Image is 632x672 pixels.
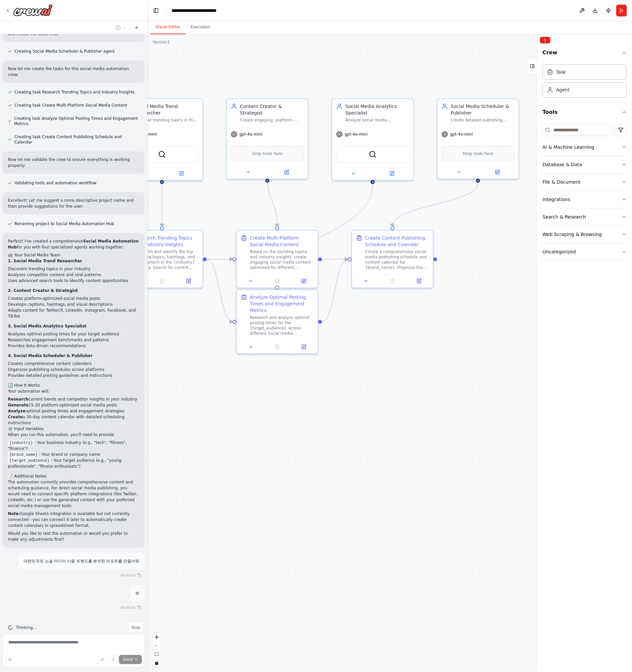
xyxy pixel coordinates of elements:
[236,289,318,354] div: Analyze Optimal Posting Times and Engagement MetricsResearch and analyze optimal posting times fo...
[542,196,570,203] div: Integrations
[8,353,92,358] strong: 4. Social Media Scheduler & Publisher
[14,134,139,145] span: Creating task Create Content Publishing Schedule and Calendar
[535,34,540,672] button: Toggle Sidebar
[153,39,170,45] div: Version 1
[556,69,566,75] div: Task
[8,426,139,432] h2: ⚙️ Input Variables
[345,117,409,123] div: Analyze social media performance metrics, identify optimal posting times for {target_audience}, a...
[8,259,82,263] strong: 1. Social Media Trend Researcher
[8,373,139,378] li: Provides detailed posting guidelines and instructions
[121,230,203,288] div: Research Trending Topics and Industry InsightsResearch and identify the top trending topics, hash...
[151,6,161,15] button: Hide left sidebar
[8,343,139,349] li: Provides data-driven recommendations
[8,440,139,452] li: - Your business industry (e.g., "tech", "fitness", "finance")
[8,473,139,479] h2: 📝 Additional Notes
[135,117,198,123] div: Discover trending topics in the {industry} industry, analyze competitor content, and identify vir...
[8,452,139,457] li: - Your brand or company name
[8,479,139,509] p: The automation currently provides comprehensive content and scheduling guidance. For direct socia...
[263,277,291,285] button: No output available
[463,150,493,157] span: Drop tools here
[379,277,407,285] button: No output available
[14,116,139,126] span: Creating task Analyze Optimal Posting Times and Engagement Metrics
[250,235,314,248] div: Create Multi-Platform Social Media Content
[8,511,20,516] strong: Note:
[240,117,304,123] div: Create engaging, platform-optimized social media content including captions, hashtags, and visual...
[14,103,127,108] span: Creating task Create Multi-Platform Social Media Content
[24,558,139,564] p: 대한민국의 소셜 미디어 사용 트렌드를 분석한 리포트를 만들어줘
[8,511,139,529] p: Google Sheets integration is available but not currently connected - you can connect it later to ...
[8,252,139,258] h2: 🤖 Your Social Media Team
[8,402,139,408] li: 15-20 platform-optimized social media posts
[8,432,139,438] p: When you run this automation, you'll need to provide:
[8,238,139,250] p: Perfect! I've created a comprehensive for you with four specialized agents working together:
[131,625,140,630] span: Stop
[540,37,550,43] button: Collapse right sidebar
[292,277,315,285] button: Open in side panel
[322,256,348,325] g: Edge from 23bcc365-b94e-46ae-94b0-d2cc61c17780 to a97f17e5-27f0-4d89-801c-047f013044bf
[123,657,133,662] span: Send
[128,623,143,633] button: Stop
[542,214,586,220] div: Search & Research
[479,168,516,176] button: Open in side panel
[8,408,139,414] li: optimal posting times and engagement strategies
[152,633,161,667] div: React Flow controls
[14,221,114,226] span: Renaming project to Social Media Automation Hub
[135,590,139,596] p: 줘
[207,256,232,325] g: Edge from d05f160b-094c-4bac-aa47-191c28fb9652 to 23bcc365-b94e-46ae-94b0-d2cc61c17780
[152,633,161,641] button: zoom in
[207,256,232,263] g: Edge from d05f160b-094c-4bac-aa47-191c28fb9652 to 97dd167e-1cb8-4e85-a7f4-f2c39a8ff843
[150,20,185,34] button: Visual Editor
[450,132,473,137] span: gpt-4o-mini
[239,132,262,137] span: gpt-4o-mini
[8,440,34,446] code: {industry}
[8,414,139,426] li: a 30-day content calendar with detailed scheduling instructions
[542,231,602,238] div: Web Scraping & Browsing
[8,397,28,401] strong: Research
[345,103,409,116] div: Social Media Analytics Specialist
[8,452,39,458] code: {brand_name}
[542,179,581,185] div: File & Document
[113,24,129,32] button: Switch to previous chat
[135,235,198,248] div: Research Trending Topics and Industry Insights
[14,180,96,186] span: Validating tools and automation workflow
[152,650,161,659] button: fit view
[119,655,142,664] button: Send
[177,277,200,285] button: Open in side panel
[542,121,627,266] div: Tools
[542,161,582,168] div: Database & Data
[408,277,430,285] button: Open in side panel
[542,226,627,243] button: Web Scraping & Browsing
[437,98,519,179] div: Social Media Scheduler & PublisherCreate detailed publishing schedules, organize content calendar...
[542,173,627,191] button: File & Document
[8,296,139,301] li: Creates platform-optimized social media posts
[8,157,139,168] p: Now let me validate the crew to ensure everything is working properly:
[152,659,161,667] button: toggle interactivity
[8,266,139,272] li: Discovers trending topics in your industry
[8,197,139,209] p: Excellent! Let me suggest a more descriptive project name and then provide suggestions for the user:
[135,249,198,270] div: Research and identify the top trending topics, hashtags, and viral content in the {industry} indu...
[8,396,139,402] li: current trends and competitor insights in your industry
[365,249,429,270] div: Create a comprehensive social media publishing schedule and content calendar for {brand_name}. Or...
[159,184,165,226] g: Edge from 14fb54f5-3384-4ee9-90c8-5b5bc5c1f062 to d05f160b-094c-4bac-aa47-191c28fb9652
[8,278,139,284] li: Uses advanced search tools to identify content opportunities
[158,150,166,158] img: SerperDevTool
[98,655,107,664] button: Upload files
[369,150,377,158] img: SerperDevTool
[240,103,304,116] div: Content Creator & Strategist
[451,117,514,123] div: Create detailed publishing schedules, organize content calendars, and provide comprehensive posti...
[373,169,410,177] button: Open in side panel
[5,655,14,664] button: Improve this prompt
[542,46,627,62] button: Crew
[8,367,139,373] li: Organizes publishing schedules across platforms
[331,98,414,181] div: Social Media Analytics SpecialistAnalyze social media performance metrics, identify optimal posti...
[351,230,434,288] div: Create Content Publishing Schedule and CalendarCreate a comprehensive social media publishing sch...
[322,256,348,263] g: Edge from 97dd167e-1cb8-4e85-a7f4-f2c39a8ff843 to a97f17e5-27f0-4d89-801c-047f013044bf
[163,169,200,177] button: Open in side panel
[8,272,139,278] li: Analyzes competitor content and viral patterns
[556,87,569,93] div: Agent
[389,183,481,226] g: Edge from 0a66f55c-3b0d-46f5-a2c2-6403d6430754 to a97f17e5-27f0-4d89-801c-047f013044bf
[135,103,198,116] div: Social Media Trend Researcher
[8,324,87,328] strong: 3. Social Media Analytics Specialist
[542,139,627,156] button: AI & Machine Learning
[8,458,51,464] code: {target_audience}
